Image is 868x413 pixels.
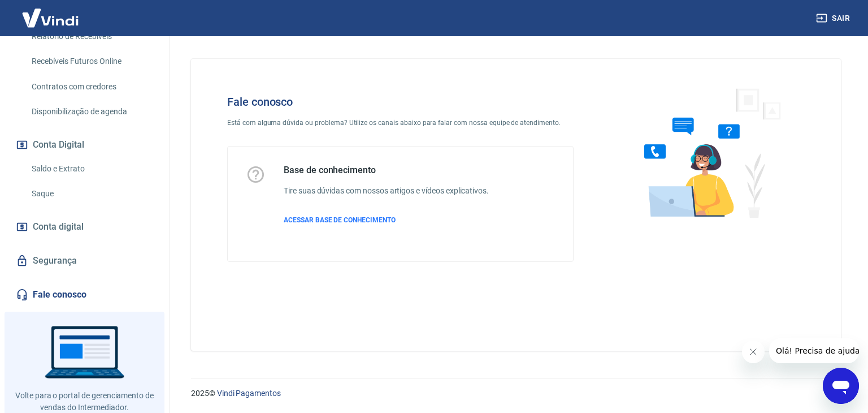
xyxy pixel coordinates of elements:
[284,216,396,224] span: ACESSAR BASE DE CONHECIMENTO
[27,75,155,98] a: Contratos com credores
[27,182,155,205] a: Saque
[227,95,574,109] h4: Fale conosco
[622,77,793,228] img: Fale conosco
[33,219,84,235] span: Conta digital
[284,165,489,176] h5: Base de conhecimento
[7,8,95,17] span: Olá! Precisa de ajuda?
[284,215,489,225] a: ACESSAR BASE DE CONHECIMENTO
[14,282,155,307] a: Fale conosco
[14,248,155,273] a: Segurança
[191,388,841,399] p: 2025 ©
[814,8,854,29] button: Sair
[14,1,87,35] img: Vindi
[27,50,155,73] a: Recebíveis Futuros Online
[227,118,574,128] p: Está com alguma dúvida ou problema? Utilize os canais abaixo para falar com nossa equipe de atend...
[284,185,489,197] h6: Tire suas dúvidas com nossos artigos e vídeos explicativos.
[27,100,155,123] a: Disponibilização de agenda
[769,338,859,363] iframe: Mensagem da empresa
[823,368,859,404] iframe: Botão para abrir a janela de mensagens
[742,341,765,363] iframe: Fechar mensagem
[14,132,155,157] button: Conta Digital
[27,157,155,180] a: Saldo e Extrato
[14,214,155,239] a: Conta digital
[27,25,155,48] a: Relatório de Recebíveis
[217,389,281,398] a: Vindi Pagamentos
